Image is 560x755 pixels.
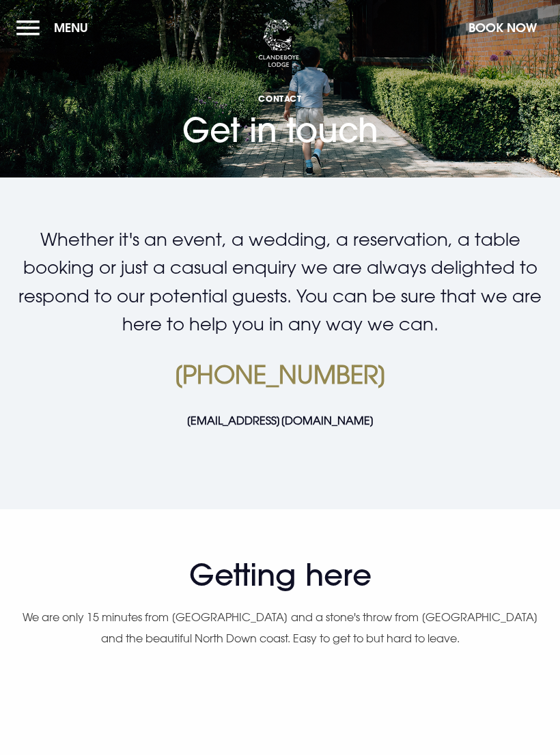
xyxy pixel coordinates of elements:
p: Whether it's an event, a wedding, a reservation, a table booking or just a casual enquiry we are ... [16,225,544,339]
h2: Getting here [16,557,544,593]
span: Menu [54,20,88,35]
a: [EMAIL_ADDRESS][DOMAIN_NAME] [186,414,374,427]
span: Contact [182,93,378,104]
p: We are only 15 minutes from [GEOGRAPHIC_DATA] and a stone's throw from [GEOGRAPHIC_DATA] and the ... [16,607,544,649]
button: Menu [16,13,95,42]
a: [PHONE_NUMBER] [173,360,387,389]
button: Book Now [462,13,544,42]
img: Clandeboye Lodge [258,20,299,68]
